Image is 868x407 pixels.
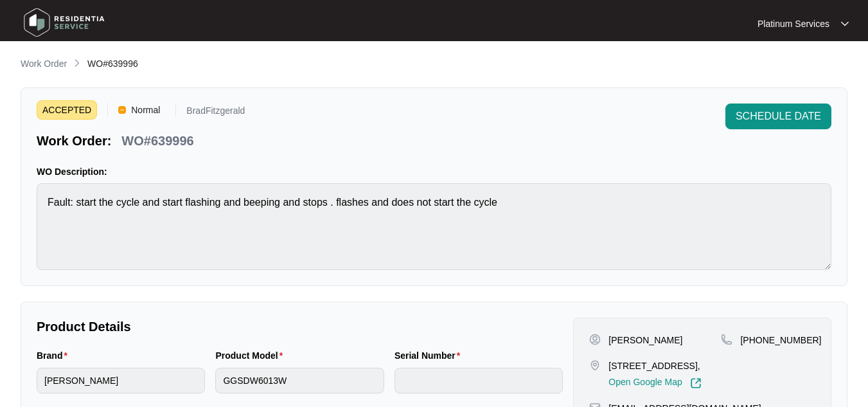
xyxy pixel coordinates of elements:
label: Brand [37,349,73,362]
a: Open Google Map [608,377,701,389]
span: ACCEPTED [37,100,97,120]
img: Vercel Logo [118,106,126,114]
p: WO Description: [37,165,831,178]
p: Work Order: [37,132,111,150]
input: Brand [37,368,205,393]
a: Work Order [18,57,69,71]
span: SCHEDULE DATE [736,109,821,124]
img: Link-External [690,377,702,389]
textarea: Fault: start the cycle and start flashing and beeping and stops . flashes and does not start the ... [37,183,831,270]
img: map-pin [721,334,732,345]
span: WO#639996 [87,59,138,69]
button: SCHEDULE DATE [725,104,831,129]
img: residentia service logo [19,3,109,42]
p: Work Order [21,57,67,70]
p: Platinum Services [757,17,829,30]
label: Product Model [215,349,288,362]
img: user-pin [589,334,601,345]
img: chevron-right [72,58,82,68]
p: WO#639996 [121,132,193,150]
span: Normal [126,100,165,120]
p: Product Details [37,318,563,336]
img: map-pin [589,359,601,371]
p: [STREET_ADDRESS], [608,359,701,372]
input: Serial Number [394,368,563,393]
label: Serial Number [394,349,465,362]
img: dropdown arrow [841,21,849,27]
input: Product Model [215,368,384,393]
p: BradFitzgerald [186,106,245,120]
p: [PERSON_NAME] [608,334,682,347]
p: [PHONE_NUMBER] [740,334,821,347]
